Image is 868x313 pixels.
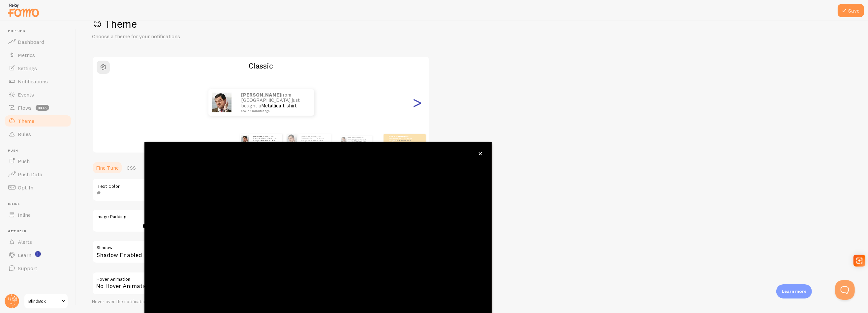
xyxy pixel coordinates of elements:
[36,105,49,111] span: beta
[18,265,37,271] span: Support
[287,134,297,145] img: Fomo
[123,161,140,174] a: CSS
[253,135,280,143] p: from [GEOGRAPHIC_DATA] just bought a
[4,101,72,114] a: Flows beta
[241,92,307,113] p: from [GEOGRAPHIC_DATA] just bought a
[93,61,429,71] h2: Classic
[389,135,405,138] strong: [PERSON_NAME]
[97,214,285,220] label: Image Padding
[18,104,32,111] span: Flows
[4,155,72,168] a: Push
[18,65,37,71] span: Settings
[348,136,361,138] strong: [PERSON_NAME]
[413,79,421,126] div: Next slide
[7,2,40,18] img: fomo-relay-logo-orange.svg
[18,171,43,178] span: Push Data
[92,161,123,174] a: Fine Tune
[241,109,305,113] small: about 4 minutes ago
[341,137,346,142] img: Fomo
[18,39,44,45] span: Dashboard
[18,212,31,218] span: Inline
[18,158,30,164] span: Push
[4,88,72,101] a: Events
[241,135,249,143] img: Fomo
[18,184,33,191] span: Opt-In
[28,297,60,305] span: BlindBox
[18,78,48,85] span: Notifications
[92,272,290,295] div: No Hover Animation
[92,299,290,305] div: Hover over the notification for preview
[301,135,329,143] p: from [GEOGRAPHIC_DATA] just bought a
[4,128,72,141] a: Rules
[18,91,34,98] span: Events
[782,288,807,295] p: Learn more
[8,149,72,153] span: Push
[309,139,323,142] a: Metallica t-shirt
[261,139,275,142] a: Metallica t-shirt
[301,135,317,138] strong: [PERSON_NAME]
[92,240,290,264] div: Shadow Enabled
[8,29,72,33] span: Pop-ups
[18,252,31,258] span: Learn
[835,280,855,300] iframe: Help Scout Beacon - Open
[4,235,72,248] a: Alerts
[4,208,72,221] a: Inline
[253,135,269,138] strong: [PERSON_NAME]
[4,262,72,275] a: Support
[397,139,411,142] a: Metallica t-shirt
[4,62,72,75] a: Settings
[4,35,72,48] a: Dashboard
[4,114,72,128] a: Theme
[18,52,35,58] span: Metrics
[4,48,72,62] a: Metrics
[35,251,41,257] svg: <p>Watch New Feature Tutorials!</p>
[8,202,72,206] span: Inline
[18,131,31,137] span: Rules
[348,136,370,143] p: from [GEOGRAPHIC_DATA] just bought a
[4,248,72,262] a: Learn
[477,150,484,157] button: close,
[389,135,415,143] p: from [GEOGRAPHIC_DATA] just bought a
[262,102,297,109] a: Metallica t-shirt
[18,118,34,124] span: Theme
[212,93,232,112] img: Fomo
[241,92,281,98] strong: [PERSON_NAME]
[24,293,68,309] a: BlindBox
[92,17,852,31] h1: Theme
[354,140,365,142] a: Metallica t-shirt
[8,229,72,234] span: Get Help
[92,33,250,40] p: Choose a theme for your notifications
[18,239,32,245] span: Alerts
[776,284,812,299] div: Learn more
[4,168,72,181] a: Push Data
[4,75,72,88] a: Notifications
[4,181,72,194] a: Opt-In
